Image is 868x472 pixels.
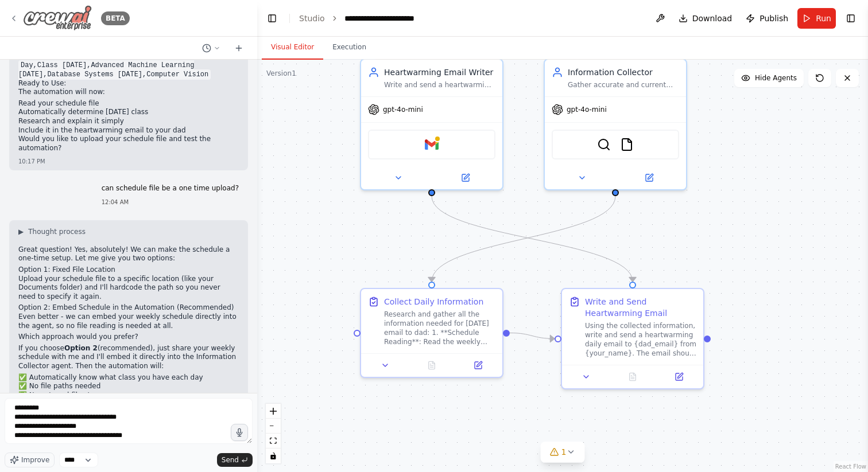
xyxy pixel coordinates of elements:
[197,41,225,55] button: Switch to previous chat
[18,117,239,126] li: Research and explain it simply
[18,99,239,108] li: Read your schedule file
[23,5,92,31] img: Logo
[18,157,239,166] div: 10:17 PM
[609,370,657,384] button: No output available
[620,138,634,151] img: FileReadTool
[18,227,86,236] button: ▶Thought process
[674,8,737,29] button: Download
[597,138,611,151] img: SerperDevTool
[659,370,699,384] button: Open in side panel
[217,453,253,467] button: Send
[568,67,679,78] div: Information Collector
[18,108,239,117] li: Automatically determine [DATE] class
[18,88,239,97] p: The automation will now:
[585,321,696,358] div: Using the collected information, write and send a heartwarming daily email to {dad_email} from {y...
[18,275,239,302] p: Upload your schedule file to a specific location (like your Documents folder) and I'll hardcode t...
[18,303,239,313] h2: Option 2: Embed Schedule in the Automation (Recommended)
[262,36,323,60] button: Visual Editor
[408,358,456,372] button: No output available
[734,69,804,87] button: Hide Agents
[299,13,433,24] nav: breadcrumb
[231,424,248,441] button: Click to speak your automation idea
[426,196,638,282] g: Edge from 96904187-7462-43ae-b902-c5b05a4b586f to 89675f83-7730-41c8-bbba-5a459bd39652
[544,58,687,190] div: Information CollectorGather accurate and current information needed for the daily email: read the...
[383,105,423,114] span: gpt-4o-mini
[360,288,503,378] div: Collect Daily InformationResearch and gather all the information needed for [DATE] email to dad: ...
[18,333,239,342] p: Which approach would you prefer?
[835,463,866,470] a: React Flow attribution
[816,13,831,24] span: Run
[230,41,248,55] button: Start a new chat
[18,79,239,88] h2: Ready to Use:
[18,135,239,153] p: Would you like to upload your schedule file and test the automation?
[21,455,49,465] span: Improve
[266,404,281,419] button: zoom in
[18,373,239,383] li: ✅ Automatically know what class you have each day
[266,404,281,463] div: React Flow controls
[18,344,239,371] p: If you choose (recommended), just share your weekly schedule with me and I'll embed it directly i...
[64,344,98,352] strong: Option 2
[797,8,836,29] button: Run
[28,227,86,236] span: Thought process
[266,448,281,463] button: toggle interactivity
[18,245,239,263] p: Great question! Yes, absolutely! We can make the schedule a one-time setup. Let me give you two o...
[101,11,130,25] div: BETA
[264,10,280,26] button: Hide left sidebar
[18,391,239,400] li: ✅ No external files to manage
[102,184,239,193] p: can schedule file be a one time upload?
[617,171,681,185] button: Open in side panel
[384,80,495,89] div: Write and send a heartwarming, personal daily email to {dad_name} using the collected information...
[692,13,733,24] span: Download
[433,171,498,185] button: Open in side panel
[585,296,696,319] div: Write and Send Heartwarming Email
[425,138,439,151] img: Gmail
[222,455,239,465] span: Send
[541,442,585,463] button: 1
[384,67,495,78] div: Heartwarming Email Writer
[360,58,503,190] div: Heartwarming Email WriterWrite and send a heartwarming, personal daily email to {dad_name} using ...
[18,227,24,236] span: ▶
[384,296,483,307] div: Collect Daily Information
[458,358,498,372] button: Open in side panel
[561,288,704,389] div: Write and Send Heartwarming EmailUsing the collected information, write and send a heartwarming d...
[426,196,621,282] g: Edge from 93beb051-69ef-40a1-b4c1-74e9003283d7 to 68d1105f-bd44-4158-903f-7915a50b0546
[266,419,281,434] button: zoom out
[843,10,859,26] button: Show right sidebar
[18,126,239,135] li: Include it in the heartwarming email to your dad
[266,69,296,78] div: Version 1
[18,313,239,330] p: Even better - we can embed your weekly schedule directly into the agent, so no file reading is ne...
[102,198,239,206] div: 12:04 AM
[741,8,793,29] button: Publish
[18,60,211,80] code: Day,Class [DATE],Advanced Machine Learning [DATE],Database Systems [DATE],Computer Vision
[567,105,607,114] span: gpt-4o-mini
[510,327,555,345] g: Edge from 68d1105f-bd44-4158-903f-7915a50b0546 to 89675f83-7730-41c8-bbba-5a459bd39652
[384,310,495,346] div: Research and gather all the information needed for [DATE] email to dad: 1. **Schedule Reading**: ...
[5,453,55,467] button: Improve
[323,36,375,60] button: Execution
[561,446,567,458] span: 1
[18,266,239,275] h2: Option 1: Fixed File Location
[568,80,679,89] div: Gather accurate and current information needed for the daily email: read the weekly schedule to i...
[759,13,788,24] span: Publish
[755,73,797,83] span: Hide Agents
[18,382,239,391] li: ✅ No file paths needed
[299,14,325,23] a: Studio
[266,434,281,448] button: fit view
